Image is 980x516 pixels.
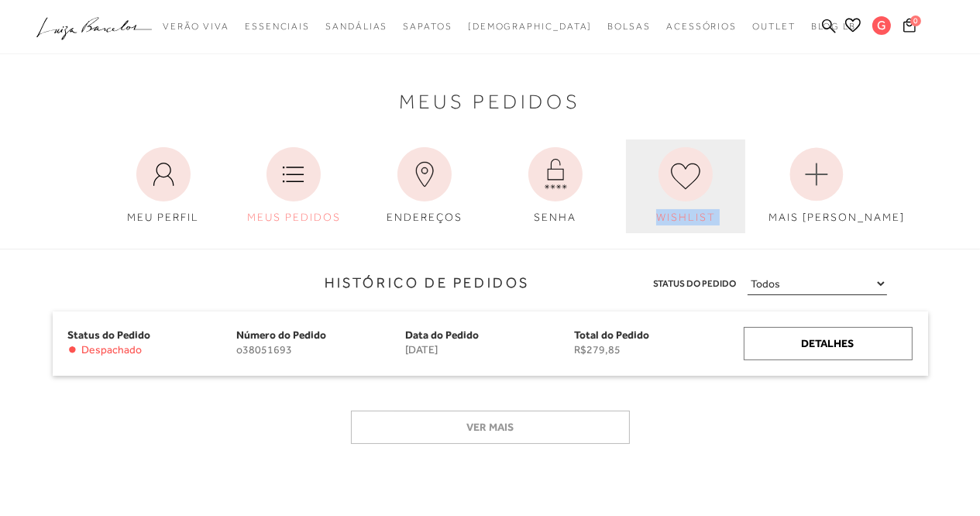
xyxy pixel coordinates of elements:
[468,21,593,32] span: [DEMOGRAPHIC_DATA]
[82,343,143,356] span: Despachado
[127,211,199,223] span: MEU PERFIL
[351,411,630,444] button: Ver mais
[245,12,310,41] a: noSubCategoriesText
[575,329,650,341] span: Total do Pedido
[744,327,913,360] a: Detalhes
[237,343,406,356] span: o38051693
[899,17,920,38] button: 0
[68,329,151,341] span: Status do Pedido
[752,21,796,32] span: Outlet
[666,21,737,32] span: Acessórios
[365,139,484,233] a: ENDEREÇOS
[666,12,737,41] a: noSubCategoriesText
[247,211,341,223] span: MEUS PEDIDOS
[757,139,876,233] a: MAIS [PERSON_NAME]
[656,211,716,223] span: WISHLIST
[104,139,223,233] a: MEU PERFIL
[811,12,856,41] a: BLOG LB
[496,139,615,233] a: SENHA
[752,12,796,41] a: noSubCategoriesText
[163,21,229,32] span: Verão Viva
[769,211,905,223] span: MAIS [PERSON_NAME]
[468,12,593,41] a: noSubCategoriesText
[237,329,327,341] span: Número do Pedido
[387,211,462,223] span: ENDEREÇOS
[865,15,899,40] button: G
[406,343,575,356] span: [DATE]
[68,343,78,356] span: •
[653,276,736,292] span: Status do Pedido
[399,94,581,110] span: Meus Pedidos
[910,15,921,26] span: 0
[325,12,387,41] a: noSubCategoriesText
[607,21,651,32] span: Bolsas
[534,211,576,223] span: SENHA
[575,343,744,356] span: R$279,85
[406,329,480,341] span: Data do Pedido
[12,273,530,294] h3: Histórico de Pedidos
[811,21,856,32] span: BLOG LB
[245,21,310,32] span: Essenciais
[325,21,387,32] span: Sandálias
[403,21,452,32] span: Sapatos
[403,12,452,41] a: noSubCategoriesText
[234,139,353,233] a: MEUS PEDIDOS
[607,12,651,41] a: noSubCategoriesText
[163,12,229,41] a: noSubCategoriesText
[626,139,745,233] a: WISHLIST
[872,16,891,35] span: G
